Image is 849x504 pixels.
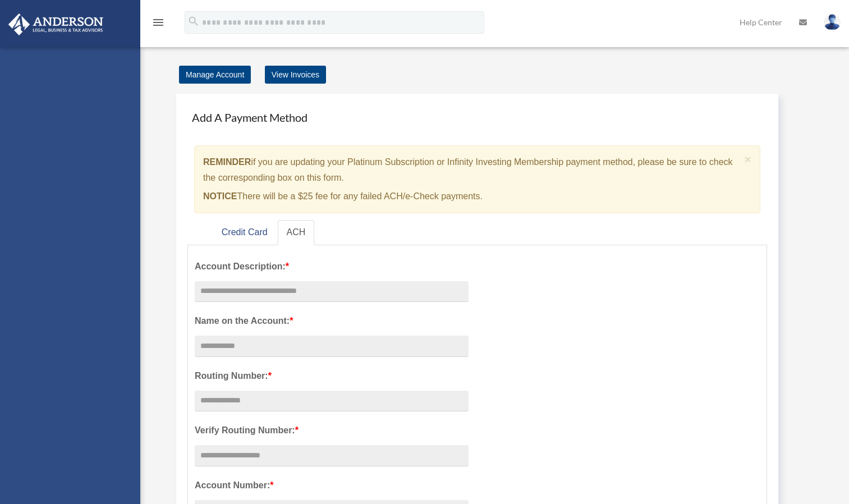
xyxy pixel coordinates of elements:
i: search [187,15,200,28]
label: Routing Number: [195,368,469,384]
p: There will be a $25 fee for any failed ACH/e-Check payments. [203,189,740,204]
strong: REMINDER [203,157,251,167]
label: Name on the Account: [195,313,469,329]
strong: NOTICE [203,191,237,201]
a: Credit Card [213,220,277,245]
label: Verify Routing Number: [195,423,469,438]
a: View Invoices [265,66,326,84]
button: Close [745,153,752,165]
label: Account Description: [195,259,469,274]
a: ACH [278,220,315,245]
i: menu [152,16,165,29]
img: User Pic [824,14,841,30]
div: if you are updating your Platinum Subscription or Infinity Investing Membership payment method, p... [194,145,760,213]
h4: Add A Payment Method [187,105,767,130]
img: Anderson Advisors Platinum Portal [5,13,107,35]
a: menu [152,20,165,29]
label: Account Number: [195,478,469,493]
a: Manage Account [179,66,251,84]
span: × [745,153,752,166]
